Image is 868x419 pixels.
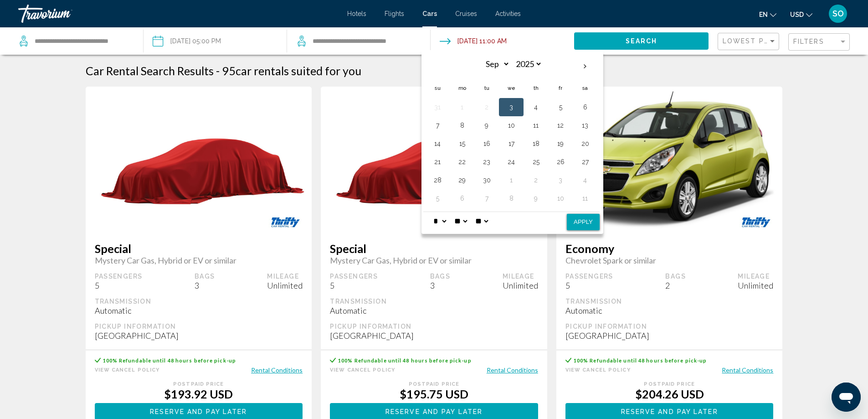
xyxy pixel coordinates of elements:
[578,174,592,186] button: Day 4
[565,242,774,255] span: Economy
[578,137,592,150] button: Day 20
[330,280,378,290] div: 5
[440,27,507,55] button: Drop-off date: Sep 07, 2025 11:00 AM
[626,38,657,45] span: Search
[573,56,597,77] button: Next month
[95,305,303,316] div: Automatic
[553,119,568,132] button: Day 12
[565,297,774,305] div: Transmission
[455,155,469,168] button: Day 22
[529,119,543,132] button: Day 11
[504,155,519,168] button: Day 24
[216,64,220,78] span: -
[195,272,215,280] div: Bags
[565,255,774,265] span: Chevrolet Spark or similar
[95,322,303,331] div: Pickup Information
[578,192,592,205] button: Day 11
[495,10,521,17] a: Activities
[738,280,773,290] div: Unlimited
[330,255,538,265] span: Mystery Car Gas, Hybrid or EV or similar
[723,37,781,45] span: Lowest Price
[503,272,538,280] div: Mileage
[455,119,469,132] button: Day 8
[95,405,303,415] a: Reserve and pay later
[565,322,774,331] div: Pickup Information
[574,357,707,363] span: 100% Refundable until 48 hours before pick-up
[565,272,613,280] div: Passengers
[553,137,568,150] button: Day 19
[565,331,774,341] div: [GEOGRAPHIC_DATA]
[487,366,538,374] button: Rental Conditions
[479,119,494,132] button: Day 9
[330,322,538,331] div: Pickup Information
[578,155,592,168] button: Day 27
[95,331,303,341] div: [GEOGRAPHIC_DATA]
[759,11,768,18] span: en
[529,174,543,186] button: Day 2
[553,174,568,186] button: Day 3
[86,96,312,223] img: primary.png
[95,280,143,290] div: 5
[513,56,542,72] select: Select year
[251,366,303,374] button: Rental Conditions
[565,366,631,374] button: View Cancel Policy
[722,366,773,374] button: Rental Conditions
[529,192,543,205] button: Day 9
[578,119,592,132] button: Day 13
[385,10,404,17] a: Flights
[574,32,709,49] button: Search
[259,212,312,233] img: THRIFTY
[479,174,494,186] button: Day 30
[330,405,538,415] a: Reserve and pay later
[565,405,774,415] a: Reserve and pay later
[452,212,469,230] select: Select minute
[95,381,303,387] div: Postpaid Price
[330,305,538,316] div: Automatic
[95,387,303,401] div: $193.92 USD
[567,214,600,230] button: Apply
[473,212,490,230] select: Select AM/PM
[347,10,366,17] a: Hotels
[790,8,812,21] button: Change currency
[430,155,445,168] button: Day 21
[430,174,445,186] button: Day 28
[330,381,538,387] div: Postpaid Price
[95,297,303,305] div: Transmission
[86,64,214,78] h1: Car Rental Search Results
[553,192,568,205] button: Day 10
[422,10,437,17] a: Cars
[321,96,547,223] img: primary.png
[665,280,686,290] div: 2
[455,192,469,205] button: Day 6
[95,366,160,374] button: View Cancel Policy
[385,408,483,415] span: Reserve and pay later
[556,75,783,244] img: primary.png
[330,366,395,374] button: View Cancel Policy
[95,272,143,280] div: Passengers
[455,10,477,17] a: Cruises
[578,101,592,114] button: Day 6
[565,381,774,387] div: Postpaid Price
[565,305,774,316] div: Automatic
[455,137,469,150] button: Day 15
[832,383,861,412] iframe: Button to launch messaging window
[95,255,303,265] span: Mystery Car Gas, Hybrid or EV or similar
[430,119,445,132] button: Day 7
[455,174,469,186] button: Day 29
[480,56,510,72] select: Select month
[236,64,361,78] span: car rentals suited for you
[565,387,774,401] div: $204.26 USD
[18,5,338,23] a: Travorium
[330,331,538,341] div: [GEOGRAPHIC_DATA]
[504,174,519,186] button: Day 1
[553,155,568,168] button: Day 26
[267,280,303,290] div: Unlimited
[826,4,850,23] button: User Menu
[565,280,613,290] div: 5
[529,101,543,114] button: Day 4
[430,137,445,150] button: Day 14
